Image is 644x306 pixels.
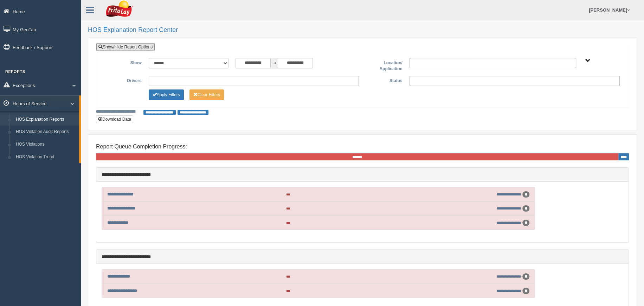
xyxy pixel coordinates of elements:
[362,58,406,72] label: Location/ Application
[96,115,133,123] button: Download Data
[13,113,79,126] a: HOS Explanation Reports
[96,43,155,51] a: Show/Hide Report Options
[149,89,184,100] button: Change Filter Options
[271,58,278,68] span: to
[13,126,79,138] a: HOS Violation Audit Reports
[13,151,79,164] a: HOS Violation Trend
[88,27,637,34] h2: HOS Explanation Report Center
[102,76,145,84] label: Drivers
[96,144,629,150] h4: Report Queue Completion Progress:
[13,138,79,151] a: HOS Violations
[102,58,145,66] label: Show
[189,89,224,100] button: Change Filter Options
[362,76,406,84] label: Status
